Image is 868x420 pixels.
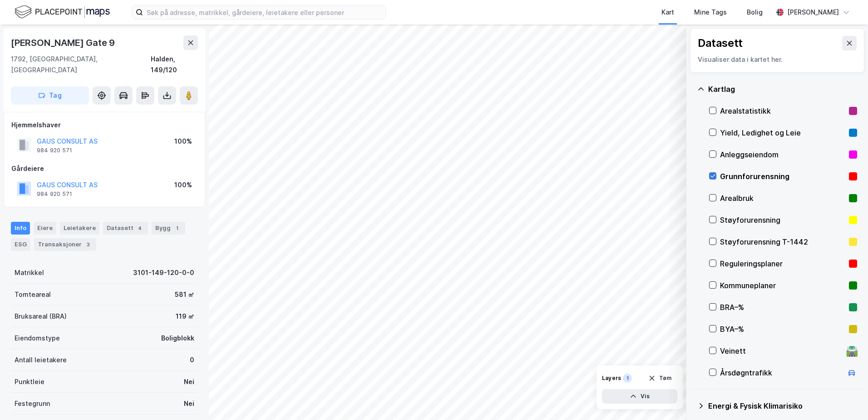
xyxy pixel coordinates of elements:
[103,222,148,235] div: Datasett
[823,376,868,420] iframe: Chat Widget
[661,7,674,18] div: Kart
[708,84,857,95] div: Kartlag
[37,190,72,198] div: 984 920 571
[720,215,845,225] div: Støyforurensning
[133,267,194,278] div: 3101-149-120-0-0
[11,54,151,75] div: 1792, [GEOGRAPHIC_DATA], [GEOGRAPHIC_DATA]
[152,222,185,235] div: Bygg
[720,105,845,116] div: Arealstatistikk
[720,258,845,269] div: Reguleringsplaner
[698,36,743,50] div: Datasett
[37,147,72,154] div: 984 920 571
[174,180,192,190] div: 100%
[15,289,51,300] div: Tomteareal
[34,222,56,235] div: Eiere
[184,398,194,409] div: Nei
[190,355,194,365] div: 0
[720,236,845,247] div: Støyforurensning T-1442
[15,333,60,344] div: Eiendomstype
[720,149,845,160] div: Anleggseiendom
[15,355,67,365] div: Antall leietakere
[720,171,845,182] div: Grunnforurensning
[720,280,845,291] div: Kommuneplaner
[143,5,385,19] input: Søk på adresse, matrikkel, gårdeiere, leietakere eller personer
[694,7,727,18] div: Mine Tags
[720,302,845,313] div: BRA–%
[846,345,858,357] div: 🛣️
[720,367,843,378] div: Årsdøgntrafikk
[602,375,621,382] div: Layers
[602,389,677,404] button: Vis
[60,222,99,235] div: Leietakere
[161,333,194,344] div: Boligblokk
[11,222,30,235] div: Info
[708,400,857,411] div: Energi & Fysisk Klimarisiko
[175,289,194,300] div: 581 ㎡
[15,267,44,278] div: Matrikkel
[151,54,198,75] div: Halden, 149/120
[184,376,194,387] div: Nei
[15,311,67,322] div: Bruksareal (BRA)
[11,86,89,105] button: Tag
[11,238,30,251] div: ESG
[15,376,44,387] div: Punktleie
[747,7,763,18] div: Bolig
[135,224,144,233] div: 4
[34,238,96,251] div: Transaksjoner
[720,324,845,335] div: BYA–%
[642,371,677,385] button: Tøm
[15,398,50,409] div: Festegrunn
[11,163,197,174] div: Gårdeiere
[174,136,192,147] div: 100%
[84,240,93,249] div: 3
[15,4,110,20] img: logo.f888ab2527a4732fd821a326f86c7f29.svg
[720,345,843,356] div: Veinett
[787,7,839,18] div: [PERSON_NAME]
[698,54,857,65] div: Visualiser data i kartet her.
[720,193,845,204] div: Arealbruk
[176,311,194,322] div: 119 ㎡
[11,35,117,50] div: [PERSON_NAME] Gate 9
[173,224,182,233] div: 1
[623,374,632,383] div: 1
[720,127,845,138] div: Yield, Ledighet og Leie
[11,120,197,130] div: Hjemmelshaver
